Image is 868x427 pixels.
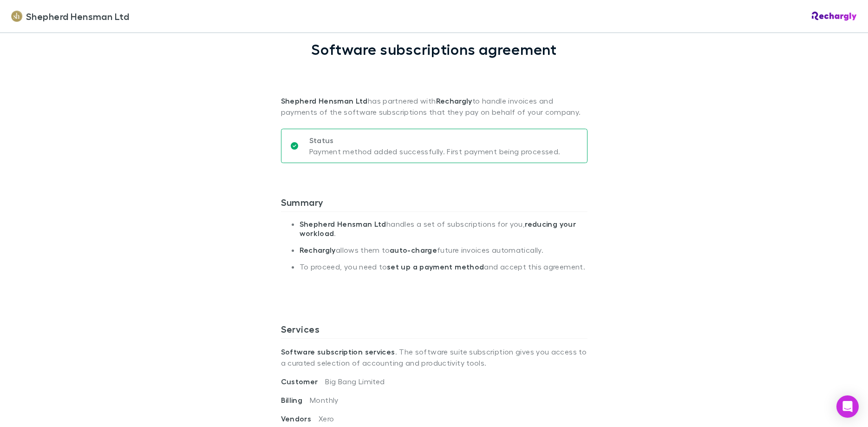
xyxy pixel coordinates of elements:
strong: set up a payment method [387,262,484,271]
h1: Software subscriptions agreement [311,40,557,58]
strong: Shepherd Hensman Ltd [300,219,386,229]
span: Shepherd Hensman Ltd [26,9,129,23]
span: Customer [281,377,326,386]
h3: Services [281,323,587,338]
strong: Shepherd Hensman Ltd [281,96,368,105]
img: Shepherd Hensman Ltd's Logo [11,11,22,22]
div: Open Intercom Messenger [836,395,859,418]
span: Big Bang Limited [325,377,385,386]
strong: Rechargly [300,245,336,255]
strong: auto-charge [390,245,437,255]
li: allows them to future invoices automatically. [300,245,587,262]
span: Billing [281,395,310,405]
p: Payment method added successfully. First payment being processed. [309,146,561,157]
strong: Software subscription services [281,347,395,356]
span: Vendors [281,414,319,423]
p: Status [309,135,561,146]
li: handles a set of subscriptions for you, . [300,219,587,245]
p: has partnered with to handle invoices and payments of the software subscriptions that they pay on... [281,58,587,118]
span: Xero [319,414,334,423]
img: Rechargly Logo [812,12,857,21]
h3: Summary [281,197,587,211]
strong: Rechargly [436,96,472,105]
span: Monthly [310,395,339,404]
li: To proceed, you need to and accept this agreement. [300,262,587,279]
p: . The software suite subscription gives you access to a curated selection of accounting and produ... [281,339,587,376]
strong: reducing your workload [300,219,576,238]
